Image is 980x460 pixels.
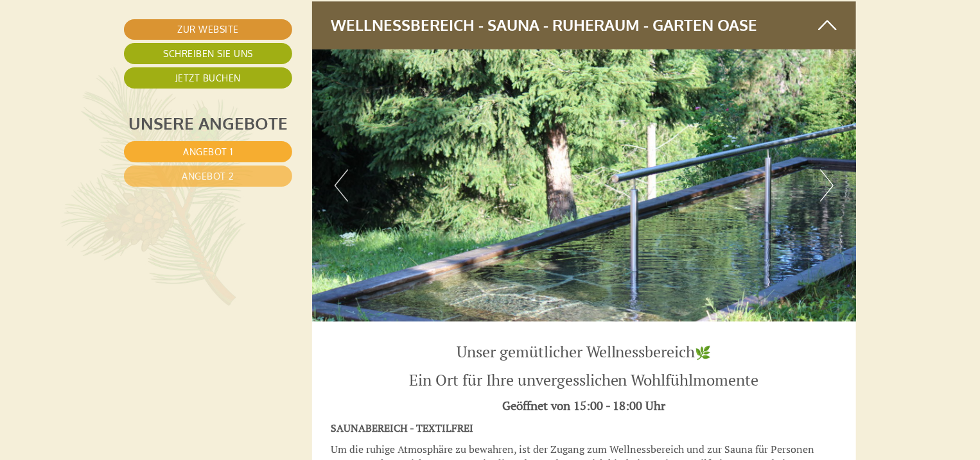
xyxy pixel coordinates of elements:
[696,344,712,361] span: 🌿
[289,35,496,74] div: Guten Tag, wie können wir Ihnen helfen?
[295,63,486,72] small: 12:54
[124,67,292,89] a: Jetzt buchen
[502,398,666,413] span: Geöffnet von 15:00 - 18:00 Uhr
[331,421,474,435] strong: SAUNABEREICH - TEXTILFREI
[295,38,486,48] div: Sie
[124,111,292,135] div: Unsere Angebote
[183,146,233,157] span: Angebot 1
[124,19,292,40] a: Zur Website
[820,169,834,201] button: Next
[457,341,696,362] span: Unser gemütlicher Wellnessbereich
[124,43,292,64] a: Schreiben Sie uns
[431,339,506,361] button: Senden
[312,1,857,49] div: Wellnessbereich - Sauna - Ruheraum - Garten Oase
[335,169,348,201] button: Previous
[182,171,234,182] span: Angebot 2
[230,10,277,32] div: [DATE]
[409,370,759,390] span: Ein Ort für Ihre unvergesslichen Wohlfühlmomente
